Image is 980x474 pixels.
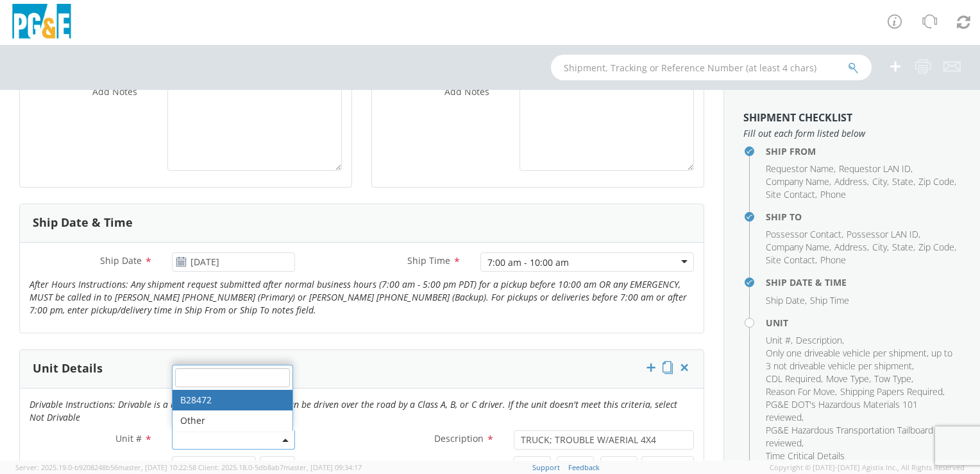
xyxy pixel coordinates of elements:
span: Server: 2025.19.0-b9208248b56 [15,462,196,472]
span: Ship Time [810,294,849,306]
span: Description [796,334,842,346]
li: , [918,241,956,254]
li: , [766,188,817,201]
span: Company Name [766,241,829,253]
input: Shipment, Tracking or Reference Number (at least 4 chars) [551,55,872,80]
span: State [892,175,913,188]
span: Possessor Contact [766,228,841,240]
span: Dimensions [433,458,484,470]
li: , [892,175,915,188]
li: , [918,175,956,188]
h3: Ship Date & Time [33,216,133,229]
span: Phone [820,188,846,200]
h4: Ship From [766,146,961,156]
span: Description [434,432,484,444]
li: , [847,228,920,241]
li: , [766,254,817,267]
span: Zip Code [918,175,954,188]
span: Tow Type [874,373,911,385]
i: Drivable Instructions: Drivable is a unit that is roadworthy and can be driven over the road by a... [30,398,677,423]
span: Weight [112,458,142,470]
span: Ship Date [100,254,142,267]
h3: Unit Details [33,362,103,375]
span: Shipping Papers Required [840,385,943,398]
span: State [892,241,913,253]
span: Phone [820,254,846,266]
span: Company Name [766,175,829,188]
li: , [766,162,836,175]
li: Other [173,410,292,431]
li: , [766,241,831,254]
span: Address [834,241,867,253]
span: City [872,175,887,188]
span: Add Notes [444,85,489,98]
i: After Hours Instructions: Any shipment request submitted after normal business hours (7:00 am - 5... [30,278,687,316]
span: master, [DATE] 10:22:58 [118,462,196,472]
span: City [872,241,887,253]
li: , [766,385,837,398]
li: , [766,424,958,450]
div: 7:00 am - 10:00 am [487,256,569,269]
span: Reason For Move [766,385,835,398]
li: , [872,175,889,188]
strong: Shipment Checklist [743,110,852,125]
span: Site Contact [766,254,815,266]
span: Ship Time [407,254,450,267]
span: Zip Code [918,241,954,253]
li: , [826,373,871,385]
span: Copyright © [DATE]-[DATE] Agistix Inc., All Rights Reserved [770,462,965,473]
span: Client: 2025.18.0-5db8ab7 [198,462,362,472]
li: , [834,175,869,188]
span: Unit # [115,432,142,444]
li: , [766,373,823,385]
span: master, [DATE] 09:34:17 [283,462,362,472]
span: Fill out each form listed below [743,127,961,140]
span: Time Critical Details [766,450,845,462]
span: Move Type [826,373,869,385]
span: Unit # [766,334,791,346]
span: Possessor LAN ID [847,228,918,240]
li: , [839,162,913,175]
li: , [766,175,831,188]
li: , [872,241,889,254]
li: , [766,398,958,424]
li: , [766,294,807,307]
span: Requestor Name [766,162,834,175]
span: Ship Date [766,294,805,306]
h4: Unit [766,318,961,328]
li: B28472 [173,390,292,410]
li: , [840,385,945,398]
a: Support [532,462,560,472]
li: , [766,334,793,347]
span: Site Contact [766,188,815,200]
li: , [834,241,869,254]
li: , [874,373,913,385]
img: pge-logo-06675f144f4cfa6a6814.png [10,4,74,42]
li: , [796,334,844,347]
span: Address [834,175,867,188]
span: PG&E Hazardous Transportation Tailboard reviewed [766,424,933,449]
span: Requestor LAN ID [839,162,911,175]
span: CDL Required [766,373,821,385]
li: , [766,347,958,373]
span: Only one driveable vehicle per shipment, up to 3 not driveable vehicle per shipment [766,347,952,372]
li: , [892,241,915,254]
h4: Ship Date & Time [766,277,961,287]
span: Add Notes [92,85,137,98]
span: PG&E DOT's Hazardous Materials 101 reviewed [766,398,918,423]
li: , [766,228,843,241]
h4: Ship To [766,212,961,222]
a: Feedback [568,462,600,472]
